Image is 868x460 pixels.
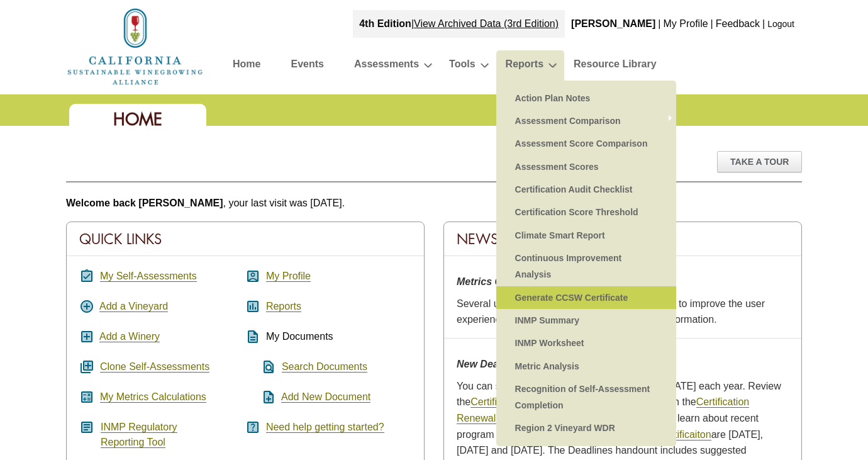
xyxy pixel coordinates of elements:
[509,309,664,332] a: INMP Summary
[449,55,475,77] a: Tools
[709,10,715,38] div: |
[100,391,206,403] a: My Metrics Calculations
[414,18,559,29] a: View Archived Data (3rd Edition)
[100,361,209,373] a: Clone Self-Assessments
[509,286,664,309] a: Generate CCSW Certificate
[663,18,708,29] a: My Profile
[353,10,565,38] div: |
[509,355,664,378] a: Metric Analysis
[657,10,662,38] div: |
[66,40,204,51] a: Home
[101,422,177,448] a: INMP RegulatoryReporting Tool
[245,359,276,374] i: find_in_page
[509,87,664,109] a: Action Plan Notes
[470,396,594,408] a: Certification Renewal Steps
[245,390,276,405] i: note_add
[574,55,657,77] a: Resource Library
[266,271,311,282] a: My Profile
[506,55,543,77] a: Reports
[282,361,367,373] a: Search Documents
[113,108,162,130] span: Home
[79,420,94,435] i: article
[281,391,370,403] a: Add New Document
[79,390,94,405] i: calculate
[457,298,765,325] span: Several updates were made to the metrics center to improve the user experience and remove under-u...
[245,299,260,314] i: assessment
[509,132,664,155] a: Assessment Score Comparison
[509,378,664,417] a: Recognition of Self-Assessment Completion
[596,429,711,440] a: Deadlines for Certificaiton
[266,331,333,342] span: My Documents
[67,222,424,256] div: Quick Links
[509,155,664,178] a: Assessment Scores
[66,6,204,87] img: logo_cswa2x.png
[767,19,794,29] a: Logout
[245,269,260,284] i: account_box
[457,359,528,369] strong: New Deadlines
[266,301,301,312] a: Reports
[99,331,160,342] a: Add a Winery
[667,115,673,127] span: »
[66,195,802,211] p: , your last visit was [DATE].
[79,359,94,374] i: queue
[354,55,419,77] a: Assessments
[99,301,168,312] a: Add a Vineyard
[233,55,260,77] a: Home
[509,247,664,286] a: Continuous Improvement Analysis
[457,276,569,287] strong: Metrics Center Updates
[509,201,664,223] a: Certification Score Threshold
[761,10,766,38] div: |
[509,332,664,354] a: INMP Worksheet
[266,422,384,433] a: Need help getting started?
[444,222,801,256] div: News
[509,109,664,132] a: Assessment Comparison
[245,329,260,344] i: description
[717,151,802,172] div: Take A Tour
[509,224,664,247] a: Climate Smart Report
[509,417,664,439] a: Region 2 Vineyard WDR
[100,271,197,282] a: My Self-Assessments
[457,396,749,424] a: Certification Renewal Webinar
[571,18,655,29] b: [PERSON_NAME]
[291,55,323,77] a: Events
[716,18,760,29] a: Feedback
[79,299,94,314] i: add_circle
[245,420,260,435] i: help_center
[66,198,223,208] b: Welcome back [PERSON_NAME]
[79,269,94,284] i: assignment_turned_in
[359,18,411,29] strong: 4th Edition
[79,329,94,344] i: add_box
[509,178,664,201] a: Certification Audit Checklist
